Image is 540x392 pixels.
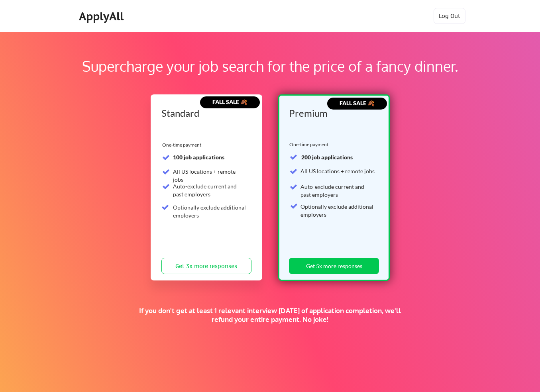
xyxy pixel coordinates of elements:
[300,183,375,198] div: Auto-exclude current and past employers
[301,154,353,161] strong: 200 job applications
[340,100,374,106] strong: FALL SALE 🍂
[212,98,247,105] strong: FALL SALE 🍂
[79,10,126,23] div: ApplyAll
[173,154,224,161] strong: 100 job applications
[161,108,249,118] div: Standard
[173,168,247,183] div: All US locations + remote jobs
[289,258,379,274] button: Get 5x more responses
[173,182,247,198] div: Auto-exclude current and past employers
[51,55,489,77] div: Supercharge your job search for the price of a fancy dinner.
[161,258,251,274] button: Get 3x more responses
[173,204,247,219] div: Optionally exclude additional employers
[289,108,377,118] div: Premium
[300,167,375,175] div: All US locations + remote jobs
[289,141,331,148] div: One-time payment
[138,306,402,324] div: If you don't get at least 1 relevant interview [DATE] of application completion, we'll refund you...
[300,203,375,218] div: Optionally exclude additional employers
[162,142,204,148] div: One-time payment
[434,8,465,24] button: Log Out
